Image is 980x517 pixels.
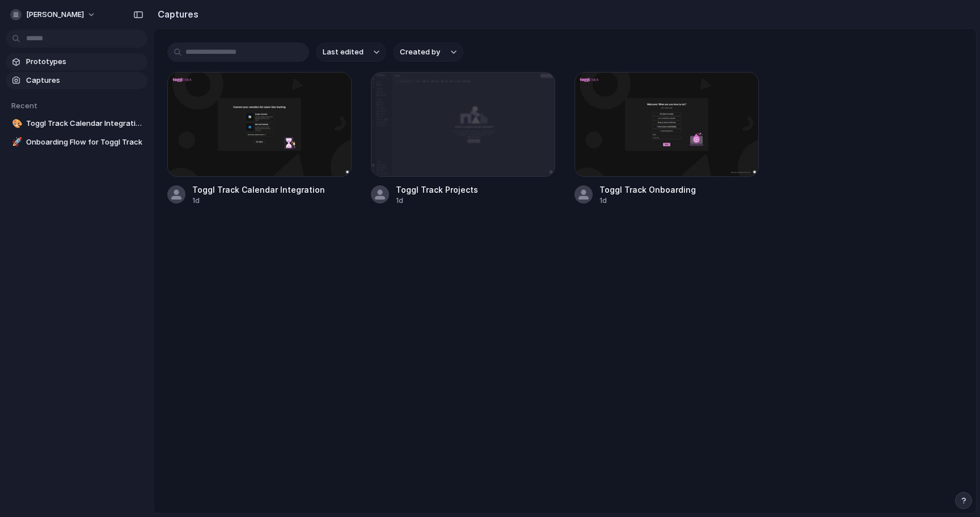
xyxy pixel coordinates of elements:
span: Prototypes [26,56,143,67]
a: 🎨Toggl Track Calendar Integration - Join Button Update [6,115,147,132]
button: Last edited [316,43,386,62]
span: Created by [400,46,440,58]
button: 🚀 [10,137,22,148]
div: 1d [599,196,696,206]
div: 1d [192,196,325,206]
span: Captures [26,75,143,86]
a: Prototypes [6,53,147,70]
button: Created by [393,43,463,62]
a: Captures [6,72,147,89]
button: [PERSON_NAME] [6,6,102,24]
h2: Captures [153,7,198,21]
span: Last edited [323,46,364,58]
span: Onboarding Flow for Toggl Track [26,137,143,148]
button: 🎨 [10,118,22,129]
div: Toggl Track Calendar Integration [192,184,325,196]
div: Toggl Track Projects [396,184,478,196]
div: 1d [396,196,478,206]
span: Recent [11,101,37,110]
div: Toggl Track Onboarding [599,184,696,196]
a: 🚀Onboarding Flow for Toggl Track [6,134,147,151]
div: 🎨 [12,117,20,130]
span: [PERSON_NAME] [26,9,84,20]
div: 🚀 [12,135,20,149]
span: Toggl Track Calendar Integration - Join Button Update [26,118,143,129]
